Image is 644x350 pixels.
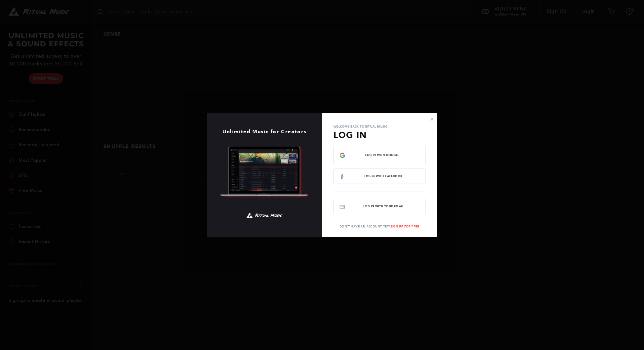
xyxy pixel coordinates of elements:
span: Log In with Google [345,153,419,157]
p: Don't have an account yet? [322,224,437,229]
button: Log In with Google [333,146,425,164]
a: Sign Up For Free [391,225,419,228]
button: Log In with your email [333,199,425,214]
img: Ritual Music [247,209,282,221]
button: × [430,116,434,122]
button: Log In with Facebook [333,169,425,184]
h3: Log In [333,129,425,142]
img: g-logo.png [340,152,345,158]
img: Ritual Music [220,146,309,198]
p: Welcome back to Ritual Music [333,124,425,129]
h1: Unlimited Music for Creators [207,129,322,135]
